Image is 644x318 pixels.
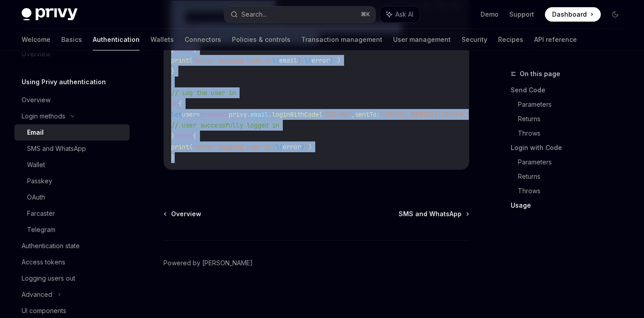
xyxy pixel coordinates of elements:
[14,238,130,254] a: Authentication state
[171,209,201,218] span: Overview
[200,110,211,118] span: try
[27,127,44,138] div: Email
[511,198,630,213] a: Usage
[22,305,66,316] div: UI components
[511,83,630,97] a: Send Code
[171,67,175,75] span: }
[27,143,86,154] div: SMS and WhatsApp
[150,29,174,50] a: Wallets
[27,192,45,203] div: OAuth
[22,29,50,50] a: Welcome
[393,29,451,50] a: User management
[272,110,319,118] span: loginWithCode
[14,222,130,238] a: Telegram
[399,209,468,218] a: SMS and WhatsApp
[93,29,140,50] a: Authentication
[185,29,221,50] a: Connectors
[189,143,193,151] span: (
[283,143,301,151] span: error
[193,143,276,151] span: "error logging user in:
[279,56,297,64] span: email
[22,289,52,300] div: Advanced
[14,157,130,173] a: Wallet
[14,205,130,222] a: Farcaster
[22,77,106,87] h5: Using Privy authentication
[14,92,130,108] a: Overview
[319,110,322,118] span: (
[333,56,337,64] span: "
[312,56,330,64] span: error
[175,132,193,140] span: catch
[518,169,630,184] a: Returns
[14,124,130,141] a: Email
[380,6,420,23] button: Ask AI
[171,56,189,64] span: print
[272,56,279,64] span: \(
[534,29,577,50] a: API reference
[211,110,229,118] span: await
[380,110,488,118] span: "[EMAIL_ADDRESS][DOMAIN_NAME]"
[518,184,630,198] a: Throws
[193,132,196,140] span: {
[182,110,196,118] span: user
[308,143,312,151] span: )
[171,121,279,129] span: // user successfully logged in
[27,176,52,186] div: Passkey
[224,6,376,23] button: Search...⌘K
[518,155,630,169] a: Parameters
[322,110,351,118] span: "123456"
[518,126,630,141] a: Throws
[171,100,178,108] span: do
[171,154,175,162] span: }
[22,241,80,251] div: Authentication state
[301,29,382,50] a: Transaction management
[171,143,189,151] span: print
[27,224,55,235] div: Telegram
[171,110,182,118] span: let
[61,29,82,50] a: Basics
[276,143,283,151] span: \(
[14,173,130,189] a: Passkey
[268,110,272,118] span: .
[163,259,253,268] a: Powered by [PERSON_NAME]
[481,10,499,19] a: Demo
[361,11,370,18] span: ⌘ K
[14,141,130,157] a: SMS and WhatsApp
[337,56,340,64] span: )
[462,29,487,50] a: Security
[171,132,175,140] span: }
[22,95,50,105] div: Overview
[22,111,65,122] div: Login methods
[330,56,333,64] span: )
[511,141,630,155] a: Login with Code
[518,112,630,126] a: Returns
[301,56,304,64] span: :
[355,110,376,118] span: sentTo
[14,270,130,286] a: Logging users out
[22,257,65,268] div: Access tokens
[509,10,534,19] a: Support
[351,110,355,118] span: ,
[22,8,77,21] img: dark logo
[301,143,304,151] span: )
[608,7,622,22] button: Toggle dark mode
[297,56,301,64] span: )
[518,97,630,112] a: Parameters
[395,10,413,19] span: Ask AI
[232,29,290,50] a: Policies & controls
[241,9,267,20] div: Search...
[14,254,130,270] a: Access tokens
[27,159,45,170] div: Wallet
[399,209,462,218] span: SMS and WhatsApp
[229,110,250,118] span: privy.
[552,10,587,19] span: Dashboard
[196,110,200,118] span: =
[304,143,308,151] span: "
[545,7,601,22] a: Dashboard
[193,56,272,64] span: "error sending code to
[178,100,182,108] span: {
[498,29,523,50] a: Recipes
[304,56,312,64] span: \(
[376,110,380,118] span: :
[171,89,236,97] span: // Log the user in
